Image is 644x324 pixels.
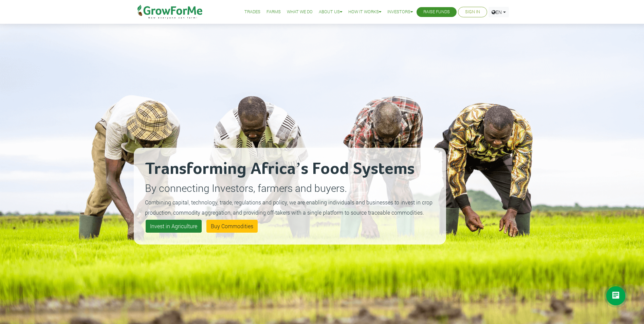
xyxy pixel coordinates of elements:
[145,159,435,179] h2: Transforming Africa’s Food Systems
[348,8,381,16] a: How it Works
[244,8,260,16] a: Trades
[287,8,313,16] a: What We Do
[206,220,258,233] a: Buy Commodities
[145,180,435,196] p: By connecting Investors, farmers and buyers.
[465,8,480,16] a: Sign In
[146,220,202,233] a: Invest in Agriculture
[387,8,413,16] a: Investors
[145,199,433,216] small: Combining capital, technology, trade, regulations and policy, we are enabling individuals and bus...
[319,8,342,16] a: About Us
[266,8,281,16] a: Farms
[423,8,450,16] a: Raise Funds
[489,7,509,17] a: EN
